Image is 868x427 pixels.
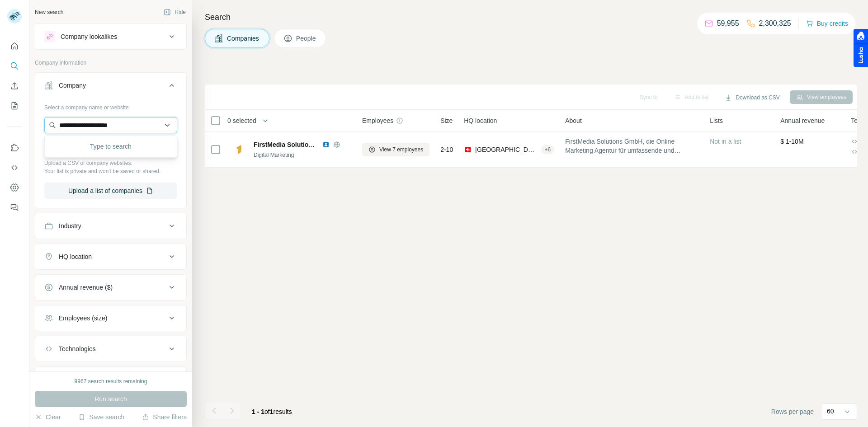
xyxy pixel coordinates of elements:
span: 0 selected [227,116,256,125]
div: Digital Marketing [254,151,351,159]
button: Annual revenue ($) [35,277,186,298]
span: Lists [710,116,723,125]
p: Upload a CSV of company websites. [44,159,177,167]
button: Enrich CSV [7,78,22,94]
button: Use Surfe API [7,160,22,176]
button: Download as CSV [718,91,786,104]
div: Industry [59,221,81,230]
button: Technologies [35,338,186,360]
button: Company [35,75,186,100]
button: Quick start [7,38,22,54]
button: Share filters [142,413,187,422]
span: Companies [227,34,260,43]
div: New search [35,8,63,16]
img: Logo of FirstMedia Solutions GmbH [232,142,246,157]
h4: Search [205,11,857,23]
button: Industry [35,215,186,237]
span: Rows per page [771,407,814,416]
button: Company lookalikes [35,26,186,47]
span: results [252,408,292,415]
span: 2-10 [440,145,453,154]
div: Annual revenue ($) [59,283,113,292]
button: Hide [157,5,192,19]
span: of [264,408,270,415]
span: Employees [362,116,393,125]
span: View 7 employees [379,145,423,154]
div: Type to search [47,137,175,155]
div: Company lookalikes [61,32,117,41]
span: $ 1-10M [780,138,803,145]
span: 1 [270,408,274,415]
span: 🇨🇭 [464,145,472,154]
span: FirstMedia Solutions GmbH [254,141,337,148]
button: Employees (size) [35,307,186,329]
button: Keywords [35,369,186,390]
button: Use Surfe on LinkedIn [7,140,22,156]
button: Dashboard [7,179,22,196]
img: LinkedIn logo [322,141,330,148]
div: 9967 search results remaining [75,377,147,385]
p: 2,300,325 [759,18,791,29]
button: Search [7,58,22,74]
div: + 6 [541,145,555,154]
button: Feedback [7,199,22,216]
span: FirstMedia Solutions GmbH, die Online Marketing Agentur für umfassende und datengestützte Lösunge... [565,137,699,155]
div: HQ location [59,252,92,261]
span: [GEOGRAPHIC_DATA], [GEOGRAPHIC_DATA] [475,145,537,154]
span: Not in a list [710,138,741,145]
button: View 7 employees [362,143,429,156]
button: Upload a list of companies [44,183,177,199]
div: Employees (size) [59,314,107,323]
p: 60 [827,407,834,416]
span: HQ location [464,116,497,125]
div: Select a company name or website [44,100,177,112]
button: Save search [78,413,124,422]
p: Your list is private and won't be saved or shared. [44,167,177,175]
button: My lists [7,98,22,114]
button: HQ location [35,246,186,267]
div: Company [59,81,86,90]
span: 1 - 1 [252,408,264,415]
span: About [565,116,582,125]
button: Buy credits [806,17,848,30]
div: Technologies [59,344,96,353]
span: Annual revenue [780,116,825,125]
span: People [296,34,317,43]
span: Size [440,116,453,125]
p: Company information [35,59,187,67]
button: Clear [35,413,61,422]
p: 59,955 [717,18,739,29]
